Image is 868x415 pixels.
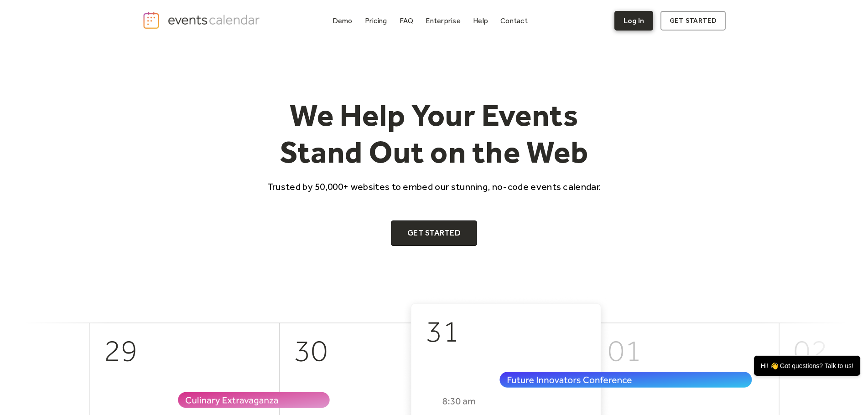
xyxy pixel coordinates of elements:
[333,18,353,23] div: Demo
[400,18,414,23] div: FAQ
[500,18,528,23] div: Contact
[259,180,609,193] p: Trusted by 50,000+ websites to embed our stunning, no-code events calendar.
[391,220,477,246] a: Get Started
[469,15,492,27] a: Help
[142,11,263,30] a: home
[426,18,460,23] div: Enterprise
[497,15,531,27] a: Contact
[660,11,726,31] a: get started
[422,15,464,27] a: Enterprise
[259,97,609,171] h1: We Help Your Events Stand Out on the Web
[396,15,417,27] a: FAQ
[365,18,387,23] div: Pricing
[614,11,653,31] a: Log In
[329,15,356,27] a: Demo
[473,18,488,23] div: Help
[361,15,391,27] a: Pricing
